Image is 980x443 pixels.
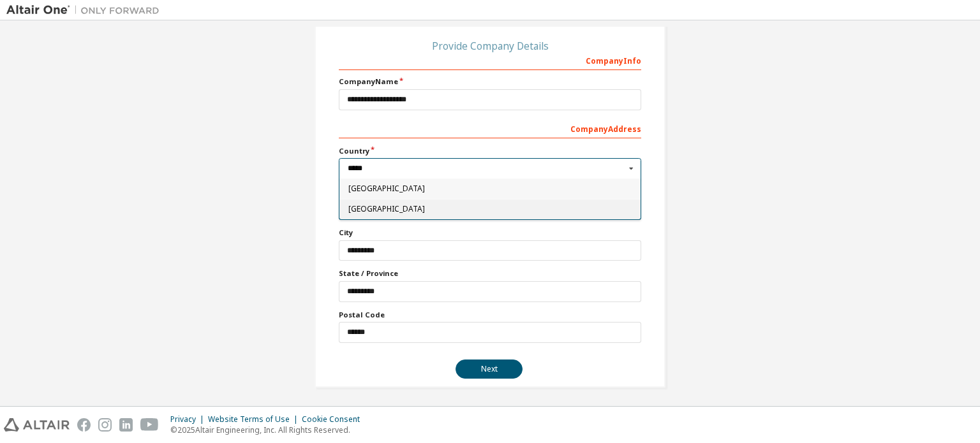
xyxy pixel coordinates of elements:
img: Altair One [6,4,166,17]
img: facebook.svg [77,418,91,432]
p: © 2025 Altair Engineering, Inc. All Rights Reserved. [170,425,367,435]
span: [GEOGRAPHIC_DATA] [348,205,632,213]
label: Country [339,146,641,156]
label: Company Name [339,76,641,87]
label: Postal Code [339,310,641,320]
div: Company Info [339,50,641,70]
div: Provide Company Details [339,42,641,50]
label: City [339,228,641,238]
img: youtube.svg [140,418,159,432]
div: Website Terms of Use [208,414,302,425]
div: Privacy [170,414,208,425]
img: instagram.svg [98,418,112,432]
span: [GEOGRAPHIC_DATA] [348,185,632,192]
div: Cookie Consent [302,414,367,425]
label: State / Province [339,268,641,279]
div: Company Address [339,118,641,138]
img: altair_logo.svg [4,418,70,432]
button: Next [456,359,523,379]
img: linkedin.svg [119,418,133,432]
